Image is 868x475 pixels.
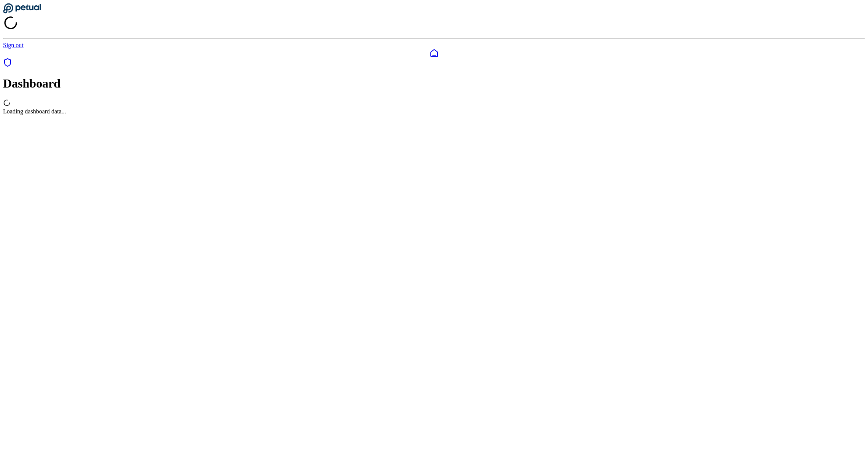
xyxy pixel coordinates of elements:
a: Dashboard [3,49,865,58]
a: Sign out [3,42,24,48]
a: SOC 1 Reports [3,62,12,68]
h1: Dashboard [3,77,865,91]
div: Loading dashboard data... [3,108,865,115]
a: Go to Dashboard [3,8,41,15]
